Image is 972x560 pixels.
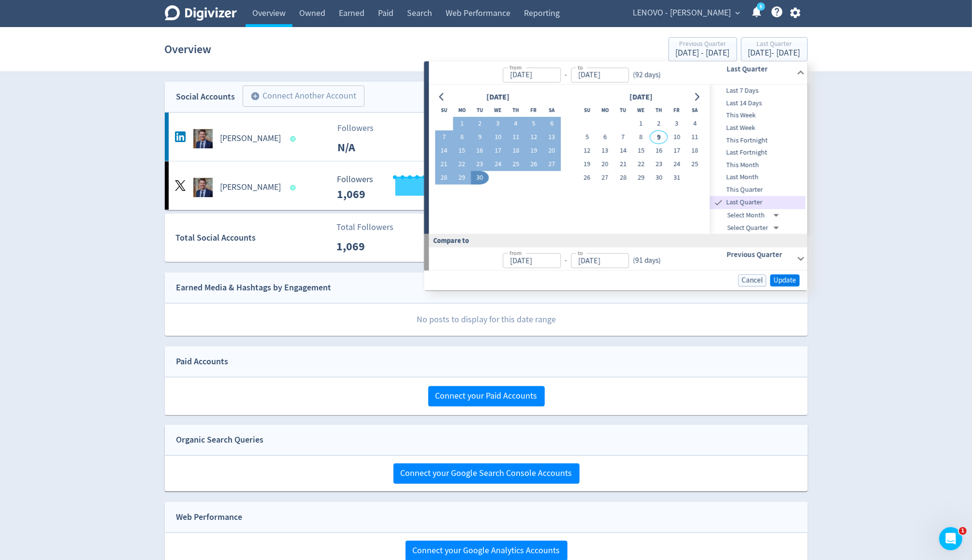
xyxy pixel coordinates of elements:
h6: Previous Quarter [726,249,793,260]
th: Thursday [650,103,668,117]
th: Friday [668,103,686,117]
button: 1 [632,117,650,130]
button: 9 [471,130,489,144]
p: Followers [337,122,393,135]
button: 12 [525,130,543,144]
span: Update [773,277,796,284]
button: 4 [507,117,525,130]
span: Last 14 Days [710,98,806,109]
div: This Week [710,109,806,122]
div: Last Month [710,171,806,184]
button: 21 [435,158,453,171]
button: Go to next month [690,90,704,103]
button: 23 [650,158,668,171]
button: 13 [596,144,614,158]
button: 11 [507,130,525,144]
button: 6 [596,130,614,144]
div: Web Performance [176,510,243,524]
img: Matthew Zielinski undefined [193,178,213,197]
button: 26 [525,158,543,171]
button: 14 [435,144,453,158]
div: ( 91 days ) [629,255,661,266]
button: 17 [668,144,686,158]
button: Last Quarter[DATE]- [DATE] [741,37,808,61]
div: Previous Quarter [676,41,730,49]
h5: [PERSON_NAME] [220,182,281,193]
a: Connect your Google Analytics Accounts [406,545,567,556]
button: 30 [471,171,489,185]
button: 14 [614,144,632,158]
th: Monday [596,103,614,117]
span: Data last synced: 8 Oct 2025, 6:02pm (AEDT) [290,136,298,142]
button: 8 [453,130,471,144]
button: Update [770,274,799,287]
button: 7 [614,130,632,144]
div: Select Month [727,209,783,222]
span: Last Month [710,172,806,183]
span: Last Week [710,123,806,133]
button: 27 [596,171,614,185]
button: 19 [525,144,543,158]
button: 24 [668,158,686,171]
div: Last 14 Days [710,97,806,110]
div: from-to(91 days)Previous Quarter [429,247,807,271]
button: 17 [489,144,507,158]
div: This Quarter [710,184,806,196]
button: 25 [686,158,704,171]
button: 30 [650,171,668,185]
button: 3 [489,117,507,130]
button: 3 [668,117,686,130]
th: Sunday [578,103,596,117]
div: Last Quarter [710,196,806,209]
div: [DATE] [626,91,655,104]
div: Compare to [424,234,807,247]
th: Saturday [686,103,704,117]
label: from [509,63,522,71]
button: Connect your Paid Accounts [428,386,545,406]
button: 4 [686,117,704,130]
button: 5 [578,130,596,144]
button: 6 [543,117,561,130]
button: 21 [614,158,632,171]
div: [DATE] - [DATE] [676,49,730,57]
button: 29 [453,171,471,185]
span: Last Quarter [725,197,806,208]
span: expand_more [734,9,742,17]
button: 28 [614,171,632,185]
div: from-to(92 days)Last Quarter [429,61,807,85]
a: Connect Another Account [235,87,364,107]
span: Cancel [741,277,763,284]
th: Wednesday [489,103,507,117]
button: 24 [489,158,507,171]
h1: Overview [165,34,212,65]
button: 22 [632,158,650,171]
button: LENOVO - [PERSON_NAME] [630,5,743,21]
div: Last 7 Days [710,85,806,97]
button: 2 [471,117,489,130]
h5: [PERSON_NAME] [220,133,281,144]
div: Organic Search Queries [176,433,264,447]
button: 29 [632,171,650,185]
p: Total Followers [336,221,393,234]
span: This Fortnight [710,135,806,146]
button: 10 [489,130,507,144]
button: 1 [453,117,471,130]
button: 18 [507,144,525,158]
button: 7 [435,130,453,144]
span: add_circle [251,91,261,101]
span: LENOVO - [PERSON_NAME] [633,5,731,21]
p: No posts to display for this date range [165,303,808,336]
label: from [509,249,522,257]
button: 12 [578,144,596,158]
th: Sunday [435,103,453,117]
th: Thursday [507,103,525,117]
span: This Month [710,160,806,171]
p: 1,069 [336,238,392,255]
iframe: Intercom live chat [939,527,962,550]
div: Last Fortnight [710,146,806,159]
button: 22 [453,158,471,171]
div: from-to(92 days)Last Quarter [429,85,807,234]
button: 10 [668,130,686,144]
button: 18 [686,144,704,158]
span: 1 [959,527,967,535]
